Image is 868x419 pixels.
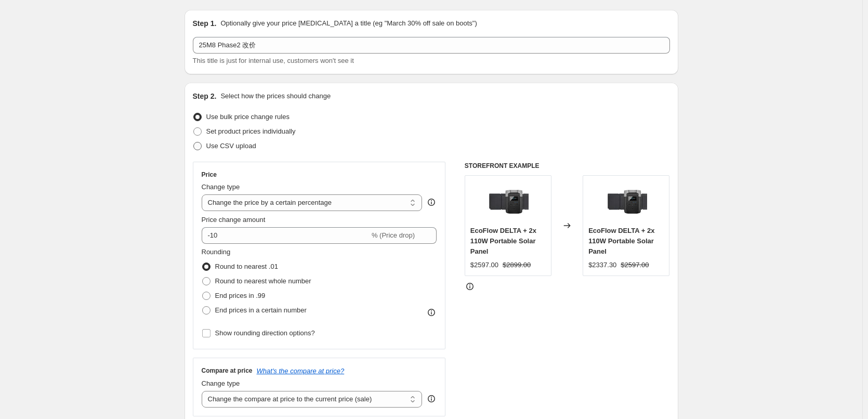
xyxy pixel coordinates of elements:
p: Optionally give your price [MEDICAL_DATA] a title (eg "March 30% off sale on boots") [220,18,477,29]
span: End prices in a certain number [215,306,307,314]
div: help [426,394,437,404]
input: 30% off holiday sale [193,37,670,54]
span: Change type [202,183,240,191]
span: Rounding [202,248,231,256]
span: Use CSV upload [206,142,256,150]
strike: $2899.00 [503,260,531,270]
div: $2597.00 [470,260,498,270]
span: Round to nearest .01 [215,263,278,270]
span: Price change amount [202,216,266,224]
h2: Step 2. [193,91,217,101]
span: Set product prices individually [206,127,296,135]
span: % (Price drop) [372,231,415,239]
span: Round to nearest whole number [215,277,311,285]
span: End prices in .99 [215,292,266,299]
span: EcoFlow DELTA + 2x 110W Portable Solar Panel [588,227,654,255]
h3: Price [202,171,217,179]
div: help [426,197,437,207]
div: $2337.30 [588,260,616,270]
p: Select how the prices should change [220,91,331,101]
span: Show rounding direction options? [215,329,315,337]
h3: Compare at price [202,366,253,375]
h2: Step 1. [193,18,217,29]
span: This title is just for internal use, customers won't see it [193,57,354,64]
strike: $2597.00 [621,260,649,270]
input: -15 [202,227,370,244]
h6: STOREFRONT EXAMPLE [465,162,670,170]
img: delta110_2_80x.jpg [606,181,647,222]
span: Change type [202,379,240,387]
span: Use bulk price change rules [206,113,290,121]
button: What's the compare at price? [257,367,345,375]
span: EcoFlow DELTA + 2x 110W Portable Solar Panel [470,227,536,255]
img: delta110_2_80x.jpg [487,181,529,222]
